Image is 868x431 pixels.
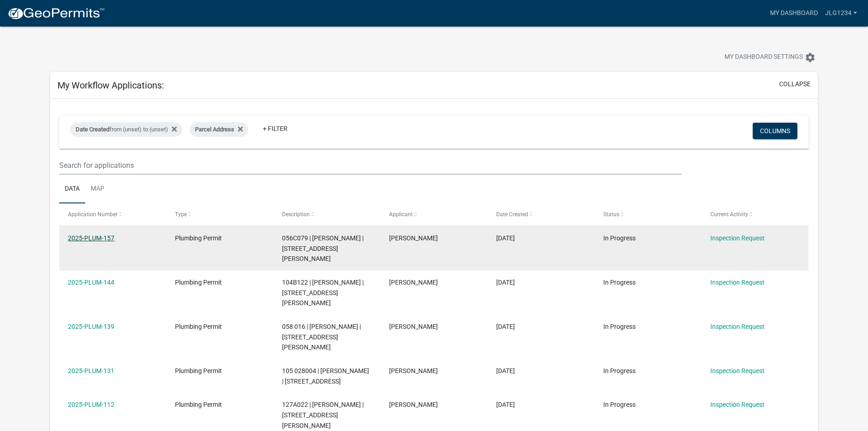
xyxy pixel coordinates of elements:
[603,401,636,408] span: In Progress
[175,323,222,330] span: Plumbing Permit
[496,367,515,374] span: 07/07/2025
[710,279,765,286] a: Inspection Request
[496,401,515,408] span: 06/17/2025
[753,123,797,139] button: Columns
[389,234,438,242] span: Jay Grimes
[59,156,681,175] input: Search for applications
[496,323,515,330] span: 07/14/2025
[175,211,187,218] span: Type
[68,323,114,330] a: 2025-PLUM-139
[166,203,273,225] datatable-header-cell: Type
[175,279,222,286] span: Plumbing Permit
[766,5,822,22] a: My Dashboard
[710,234,765,242] a: Inspection Request
[701,203,808,225] datatable-header-cell: Current Activity
[59,203,166,225] datatable-header-cell: Application Number
[282,211,310,218] span: Description
[59,175,85,204] a: Data
[603,367,636,374] span: In Progress
[68,279,114,286] a: 2025-PLUM-144
[380,203,488,225] datatable-header-cell: Applicant
[710,323,765,330] a: Inspection Request
[282,323,361,351] span: 058 016 | Jay Grimes | 104 Scott Oak Drive
[68,234,114,242] a: 2025-PLUM-157
[496,279,515,286] span: 07/22/2025
[603,234,636,242] span: In Progress
[488,203,595,225] datatable-header-cell: Date Created
[195,126,234,133] span: Parcel Address
[724,52,803,63] span: My Dashboard Settings
[710,211,748,218] span: Current Activity
[282,401,364,429] span: 127A022 | Jay Grimes | 116 Dejarnette Road
[175,367,222,374] span: Plumbing Permit
[603,211,619,218] span: Status
[68,401,114,408] a: 2025-PLUM-112
[273,203,380,225] datatable-header-cell: Description
[85,175,110,204] a: Map
[603,323,636,330] span: In Progress
[57,80,164,91] h5: My Workflow Applications:
[68,211,118,218] span: Application Number
[594,203,701,225] datatable-header-cell: Status
[496,234,515,242] span: 08/04/2025
[389,367,438,374] span: Jay Grimes
[717,48,823,66] button: My Dashboard Settingssettings
[389,279,438,286] span: Jay Grimes
[822,5,861,22] a: jlg1234
[389,401,438,408] span: Jay Grimes
[710,367,765,374] a: Inspection Request
[282,367,369,385] span: 105 028004 | Jay Grimes | 173 Pinewood Dr.
[710,401,765,408] a: Inspection Request
[76,126,109,133] span: Date Created
[256,120,295,137] a: + Filter
[282,279,364,307] span: 104B122 | Jay Grimes | 104 Scott Oak Drive
[175,234,222,242] span: Plumbing Permit
[805,52,816,63] i: settings
[779,79,811,89] button: collapse
[389,323,438,330] span: Jay Grimes
[282,234,364,263] span: 056C079 | Jay Grimes | 323 THOMAS DR
[175,401,222,408] span: Plumbing Permit
[389,211,413,218] span: Applicant
[603,279,636,286] span: In Progress
[70,122,182,137] div: from (unset) to (unset)
[68,367,114,374] a: 2025-PLUM-131
[496,211,528,218] span: Date Created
